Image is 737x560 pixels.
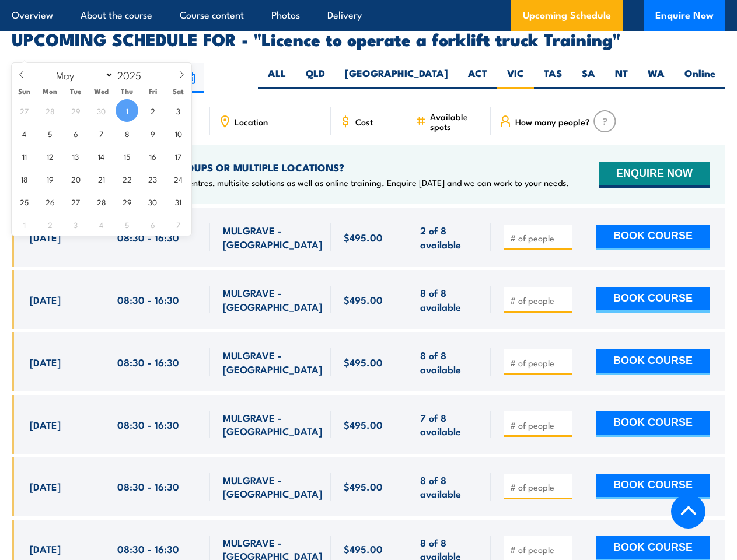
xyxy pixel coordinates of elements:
[64,145,87,167] span: May 13, 2025
[638,66,675,89] label: WA
[64,213,87,236] span: June 3, 2025
[37,87,63,95] span: Mon
[30,542,61,555] span: [DATE]
[596,225,710,250] button: BOOK COURSE
[116,99,138,122] span: May 1, 2025
[166,87,191,95] span: Sat
[90,190,113,213] span: May 28, 2025
[344,418,383,431] span: $495.00
[13,167,36,190] span: May 18, 2025
[223,473,322,501] span: MULGRAVE - [GEOGRAPHIC_DATA]
[167,122,190,145] span: May 10, 2025
[12,31,725,46] h2: UPCOMING SCHEDULE FOR - "Licence to operate a forklift truck Training"
[30,177,569,188] p: We offer onsite training, training at our centres, multisite solutions as well as online training...
[599,162,710,188] button: ENQUIRE NOW
[141,167,164,190] span: May 23, 2025
[117,293,179,306] span: 08:30 - 16:30
[116,190,138,213] span: May 29, 2025
[117,418,179,431] span: 08:30 - 16:30
[64,167,87,190] span: May 20, 2025
[223,411,322,438] span: MULGRAVE - [GEOGRAPHIC_DATA]
[30,480,61,493] span: [DATE]
[117,480,179,493] span: 08:30 - 16:30
[497,66,534,89] label: VIC
[430,111,483,131] span: Available spots
[63,87,89,95] span: Tue
[141,213,164,236] span: June 6, 2025
[13,145,36,167] span: May 11, 2025
[114,87,140,95] span: Thu
[64,122,87,145] span: May 6, 2025
[596,349,710,375] button: BOOK COURSE
[223,348,322,376] span: MULGRAVE - [GEOGRAPHIC_DATA]
[420,223,477,251] span: 2 of 8 available
[675,66,725,89] label: Online
[90,213,113,236] span: June 4, 2025
[30,293,61,306] span: [DATE]
[223,286,322,313] span: MULGRAVE - [GEOGRAPHIC_DATA]
[235,117,268,127] span: Location
[510,419,568,431] input: # of people
[223,223,322,251] span: MULGRAVE - [GEOGRAPHIC_DATA]
[90,167,113,190] span: May 21, 2025
[39,167,61,190] span: May 19, 2025
[13,213,36,236] span: June 1, 2025
[596,411,710,437] button: BOOK COURSE
[534,66,572,89] label: TAS
[510,295,568,306] input: # of people
[355,117,373,127] span: Cost
[572,66,605,89] label: SA
[90,99,113,122] span: April 30, 2025
[30,418,61,431] span: [DATE]
[117,542,179,555] span: 08:30 - 16:30
[116,145,138,167] span: May 15, 2025
[30,355,61,369] span: [DATE]
[510,481,568,493] input: # of people
[90,122,113,145] span: May 7, 2025
[335,66,458,89] label: [GEOGRAPHIC_DATA]
[510,357,568,369] input: # of people
[458,66,497,89] label: ACT
[420,286,477,313] span: 8 of 8 available
[515,117,590,127] span: How many people?
[510,232,568,244] input: # of people
[596,474,710,499] button: BOOK COURSE
[344,480,383,493] span: $495.00
[39,145,61,167] span: May 12, 2025
[258,66,296,89] label: ALL
[90,145,113,167] span: May 14, 2025
[114,68,152,82] input: Year
[39,190,61,213] span: May 26, 2025
[167,190,190,213] span: May 31, 2025
[605,66,638,89] label: NT
[51,67,114,82] select: Month
[13,99,36,122] span: April 27, 2025
[344,355,383,369] span: $495.00
[141,145,164,167] span: May 16, 2025
[344,542,383,555] span: $495.00
[13,190,36,213] span: May 25, 2025
[30,230,61,244] span: [DATE]
[344,230,383,244] span: $495.00
[167,167,190,190] span: May 24, 2025
[64,190,87,213] span: May 27, 2025
[420,473,477,501] span: 8 of 8 available
[596,287,710,313] button: BOOK COURSE
[116,167,138,190] span: May 22, 2025
[141,190,164,213] span: May 30, 2025
[141,99,164,122] span: May 2, 2025
[116,122,138,145] span: May 8, 2025
[39,122,61,145] span: May 5, 2025
[39,213,61,236] span: June 2, 2025
[420,411,477,438] span: 7 of 8 available
[296,66,335,89] label: QLD
[141,122,164,145] span: May 9, 2025
[344,293,383,306] span: $495.00
[89,87,114,95] span: Wed
[39,99,61,122] span: April 28, 2025
[117,355,179,369] span: 08:30 - 16:30
[510,544,568,555] input: # of people
[420,348,477,376] span: 8 of 8 available
[64,99,87,122] span: April 29, 2025
[12,87,37,95] span: Sun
